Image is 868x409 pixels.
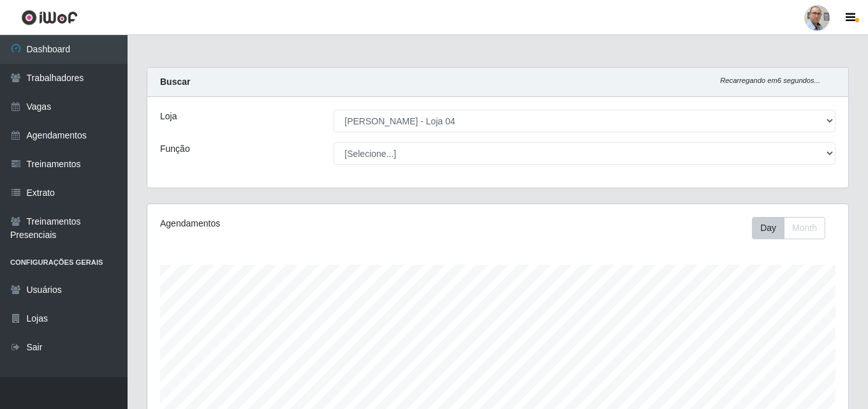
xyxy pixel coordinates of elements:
[160,142,190,156] label: Função
[160,77,190,87] strong: Buscar
[21,10,78,26] img: CoreUI Logo
[752,217,784,239] button: Day
[160,217,430,230] div: Agendamentos
[784,217,825,239] button: Month
[752,217,835,239] div: Toolbar with button groups
[720,77,820,84] i: Recarregando em 6 segundos...
[752,217,825,239] div: First group
[160,110,177,123] label: Loja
